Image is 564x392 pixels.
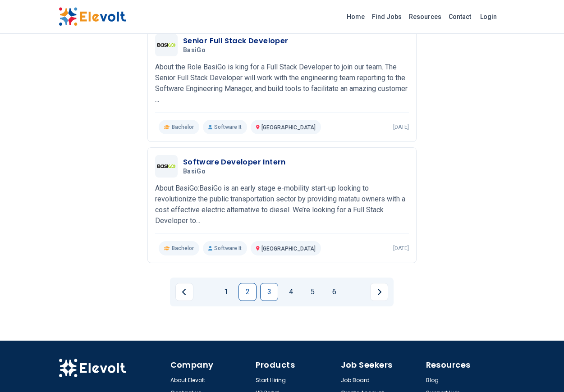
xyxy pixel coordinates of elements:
a: BasiGoSenior Full Stack DeveloperBasiGoAbout the Role BasiGo is king for a Full Stack Developer t... [155,34,409,134]
a: Page 3 [260,283,278,301]
a: Home [343,9,368,24]
span: [GEOGRAPHIC_DATA] [261,246,316,252]
p: [DATE] [393,123,409,131]
a: Blog [426,377,439,384]
a: Job Board [341,377,370,384]
img: Elevolt [59,7,126,26]
img: BasiGo [157,164,175,168]
p: Software It [203,241,247,255]
a: Start Hiring [256,377,286,384]
h3: Software Developer Intern [183,157,286,168]
a: Resources [405,9,445,24]
a: Page 2 is your current page [238,283,257,301]
a: Page 5 [303,283,321,301]
a: Previous page [175,283,193,301]
a: Page 4 [282,283,300,301]
a: Page 1 [217,283,235,301]
img: BasiGo [157,43,175,47]
a: Login [475,8,502,26]
span: Bachelor [172,123,194,131]
ul: Pagination [175,283,388,301]
a: BasiGoSoftware Developer InternBasiGoAbout BasiGo:BasiGo is an early stage e-mobility start-up lo... [155,155,409,255]
span: [GEOGRAPHIC_DATA] [261,124,316,131]
iframe: Advertisement [431,63,505,333]
h3: Senior Full Stack Developer [183,36,289,46]
a: Next page [370,283,388,301]
p: [DATE] [393,245,409,252]
a: Page 6 [325,283,343,301]
a: About Elevolt [170,377,205,384]
img: Elevolt [59,359,126,378]
a: Contact [445,9,475,24]
h4: Job Seekers [341,359,421,371]
span: Bachelor [172,245,194,252]
p: About BasiGo:BasiGo is an early stage e-mobility start-up looking to revolutionize the public tra... [155,183,409,226]
p: Software It [203,120,247,134]
span: BasiGo [183,46,206,55]
a: Find Jobs [368,9,405,24]
iframe: Chat Widget [519,349,564,392]
h4: Products [256,359,335,371]
span: BasiGo [183,168,206,176]
h4: Resources [426,359,506,371]
h4: Company [170,359,250,371]
iframe: Advertisement [59,63,133,333]
p: About the Role BasiGo is king for a Full Stack Developer to join our team. The Senior Full Stack ... [155,62,409,105]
